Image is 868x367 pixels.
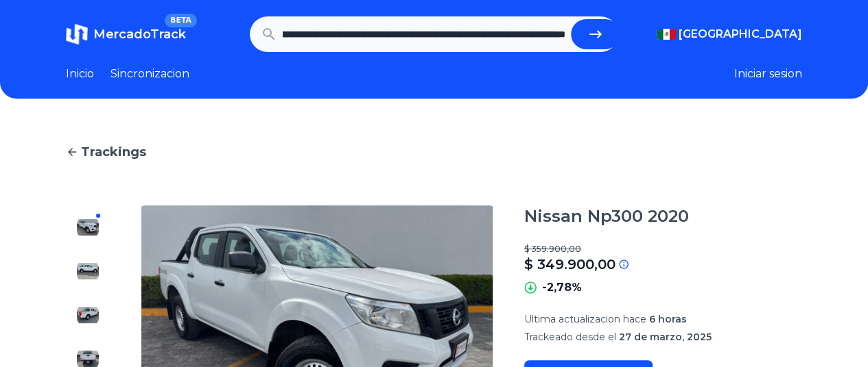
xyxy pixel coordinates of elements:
[657,29,676,40] img: Mexico
[734,66,802,82] button: Iniciar sesion
[77,216,99,238] img: Nissan Np300 2020
[66,66,94,82] a: Inicio
[524,255,615,274] p: $ 349.900,00
[679,26,802,42] span: [GEOGRAPHIC_DATA]
[66,23,88,45] img: MercadoTrack
[77,260,99,282] img: Nissan Np300 2020
[524,331,616,343] span: Trackeado desde el
[524,244,802,255] p: $ 359.900,00
[81,142,146,162] span: Trackings
[66,23,186,45] a: MercadoTrackBETA
[649,313,687,325] span: 6 horas
[165,14,197,27] span: BETA
[619,331,712,343] span: 27 de marzo, 2025
[93,27,186,42] span: MercadoTrack
[524,313,646,325] span: Ultima actualizacion hace
[110,66,189,82] a: Sincronizacion
[657,26,802,42] button: [GEOGRAPHIC_DATA]
[542,279,582,296] p: -2,78%
[66,142,802,162] a: Trackings
[77,304,99,326] img: Nissan Np300 2020
[524,205,689,227] h1: Nissan Np300 2020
